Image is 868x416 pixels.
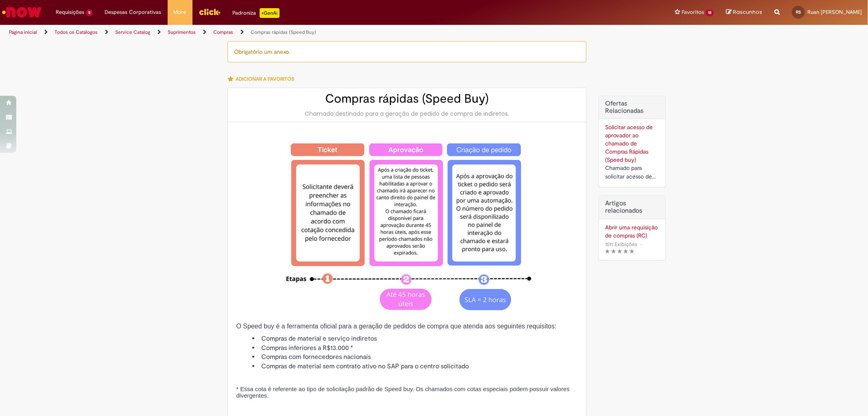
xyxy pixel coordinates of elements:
h2: Compras rápidas (Speed Buy) [236,92,578,106]
li: Compras inferiores a R$13.000 * [252,343,578,353]
div: Padroniza [233,8,280,18]
a: Todos os Catálogos [55,29,98,35]
a: Página inicial [9,29,37,35]
a: Suprimentos [168,29,196,35]
a: Solicitar acesso de aprovador ao chamado de Compras Rápidas (Speed buy) [605,123,653,163]
li: Compras de material e serviço indiretos [252,334,578,343]
span: * Essa cota é referente ao tipo de solicitação padrão de Speed buy. Os chamados com cotas especia... [236,386,569,399]
a: Service Catalog [115,29,150,35]
h3: Artigos relacionados [605,200,659,214]
a: Rascunhos [726,9,762,16]
li: Compras de material sem contrato ativo no SAP para o centro solicitado [252,362,578,371]
div: Obrigatório um anexo. [227,41,586,62]
a: Compras rápidas (Speed Buy) [251,29,316,35]
span: Rascunhos [733,8,762,16]
span: Despesas Corporativas [105,8,162,16]
p: +GenAi [260,8,280,18]
span: Ruan [PERSON_NAME] [807,9,862,15]
div: Chamado destinado para a geração de pedido de compra de indiretos. [236,110,578,118]
li: Compras com fornecedores nacionais [252,352,578,362]
a: Abrir uma requisição de compras (RC) [605,223,659,240]
span: 18 [706,9,714,16]
a: Compras [213,29,233,35]
span: Favoritos [682,8,704,16]
span: Adicionar a Favoritos [236,76,294,82]
span: O Speed buy é a ferramenta oficial para a geração de pedidos de compra que atenda aos seguintes r... [236,323,556,330]
span: 1511 Exibições [605,241,637,248]
ul: Trilhas de página [6,25,573,40]
span: More [174,8,186,16]
div: Chamado para solicitar acesso de aprovador ao ticket de Speed buy [605,164,659,181]
img: ServiceNow [1,4,43,20]
h2: Ofertas Relacionadas [605,100,659,114]
span: RS [796,9,801,15]
img: click_logo_yellow_360x200.png [199,6,221,18]
span: Requisições [56,8,84,16]
button: Adicionar a Favoritos [227,70,299,88]
span: • [639,239,644,250]
span: 5 [86,9,93,16]
div: Ofertas Relacionadas [599,96,666,187]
